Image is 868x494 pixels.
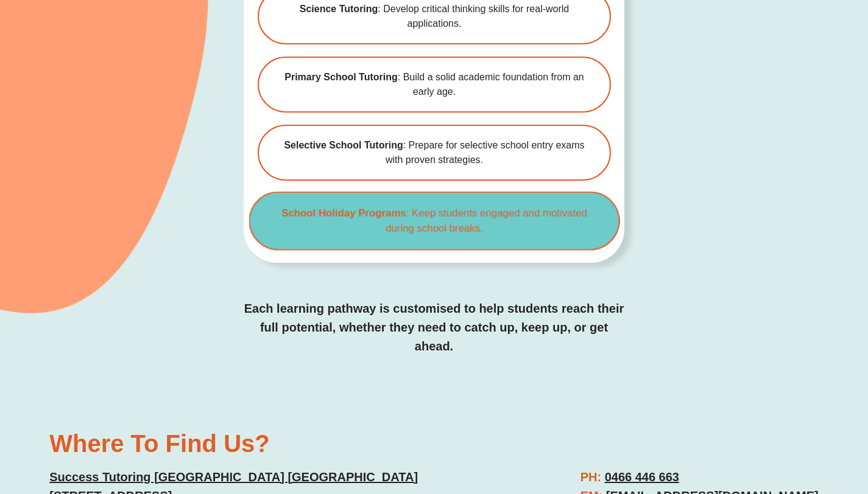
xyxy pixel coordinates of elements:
a: Selective School Tutoring: Prepare for selective school entry exams with proven strategies. [258,125,611,181]
span: : Build a solid academic foundation from an early age. [277,70,591,99]
a: 0466 446 663 [605,470,679,484]
b: School Holiday Programs [281,207,406,218]
span: : Keep students engaged and motivated during school breaks. [269,206,599,236]
a: School Holiday Programs: Keep students engaged and motivated during school breaks. [249,192,619,251]
h2: Where To Find Us? [49,431,422,456]
span: PH: [580,470,601,484]
span: : Prepare for selective school entry exams with proven strategies. [277,138,591,167]
b: Primary School Tutoring [284,72,398,82]
a: Primary School Tutoring: Build a solid academic foundation from an early age. [258,57,611,113]
p: Each learning pathway is customised to help students reach their full potential, whether they nee... [244,299,624,356]
b: Selective School Tutoring [284,140,403,150]
iframe: Chat Widget [659,357,868,494]
b: Science Tutoring [299,4,378,14]
u: Success Tutoring [GEOGRAPHIC_DATA] [GEOGRAPHIC_DATA] [49,470,418,484]
span: : Develop critical thinking skills for real-world applications. [277,2,591,31]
